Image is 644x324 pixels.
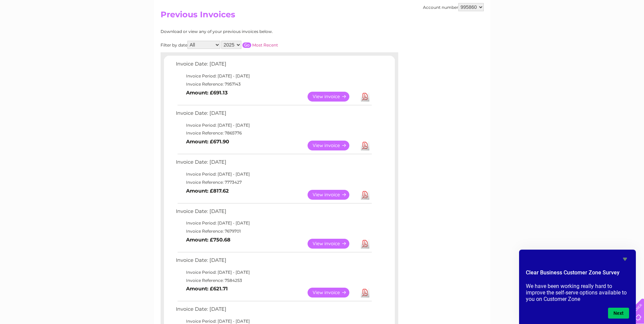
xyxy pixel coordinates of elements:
div: Account number [423,3,484,11]
a: Download [361,92,369,102]
a: Telecoms [560,29,581,34]
b: Amount: £671.90 [186,139,229,145]
td: Invoice Date: [DATE] [174,59,373,72]
td: Invoice Period: [DATE] - [DATE] [174,170,373,178]
div: Download or view any of your previous invoices below. [161,29,339,34]
button: Hide survey [621,255,629,263]
a: View [308,288,357,298]
a: View [308,92,357,102]
b: Amount: £621.71 [186,286,228,292]
b: Amount: £817.62 [186,188,229,194]
a: Blog [585,29,595,34]
div: Clear Business Customer Zone Survey [526,255,629,319]
a: Water [525,29,537,34]
td: Invoice Period: [DATE] - [DATE] [174,219,373,227]
td: Invoice Period: [DATE] - [DATE] [174,121,373,129]
b: Amount: £750.68 [186,237,231,243]
a: Download [361,190,369,200]
td: Invoice Period: [DATE] - [DATE] [174,72,373,80]
p: We have been working really hard to improve the self-serve options available to you on Customer Zone [526,283,629,302]
a: Download [361,288,369,298]
a: View [308,141,357,150]
a: Download [361,239,369,249]
a: Log out [622,29,638,34]
td: Invoice Reference: 7584253 [174,276,373,285]
td: Invoice Date: [DATE] [174,109,373,121]
div: Clear Business is a trading name of Verastar Limited (registered in [GEOGRAPHIC_DATA] No. 3667643... [162,4,483,33]
h2: Clear Business Customer Zone Survey [526,269,629,280]
td: Invoice Date: [DATE] [174,158,373,170]
td: Invoice Reference: 7773427 [174,178,373,186]
img: logo.png [22,18,57,38]
a: Most Recent [252,42,278,48]
div: Filter by date [161,41,339,49]
a: Energy [541,29,556,34]
b: Amount: £691.13 [186,90,228,96]
a: 0333 014 3131 [516,3,563,12]
td: Invoice Date: [DATE] [174,207,373,219]
a: View [308,190,357,200]
button: Next question [608,308,629,319]
h2: Previous Invoices [161,10,484,23]
td: Invoice Period: [DATE] - [DATE] [174,268,373,276]
a: Contact [599,29,615,34]
a: Download [361,141,369,150]
td: Invoice Date: [DATE] [174,256,373,268]
td: Invoice Reference: 7957143 [174,80,373,88]
td: Invoice Reference: 7679701 [174,227,373,235]
td: Invoice Reference: 7865776 [174,129,373,137]
a: View [308,239,357,249]
td: Invoice Date: [DATE] [174,305,373,317]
